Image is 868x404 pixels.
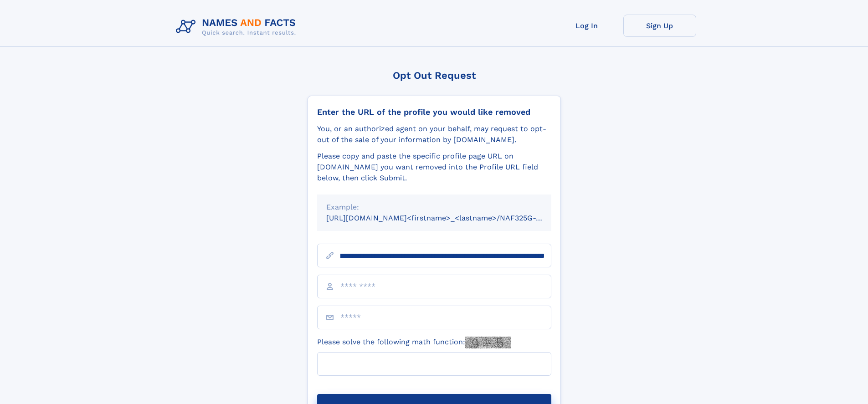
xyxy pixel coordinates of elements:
[317,151,551,184] div: Please copy and paste the specific profile page URL on [DOMAIN_NAME] you want removed into the Pr...
[317,107,551,117] div: Enter the URL of the profile you would like removed
[326,202,542,213] div: Example:
[317,123,551,145] div: You, or an authorized agent on your behalf, may request to opt-out of the sale of your informatio...
[308,70,561,81] div: Opt Out Request
[623,15,696,37] a: Sign Up
[326,214,569,222] small: [URL][DOMAIN_NAME]<firstname>_<lastname>/NAF325G-xxxxxxxx
[172,15,303,39] img: Logo Names and Facts
[550,15,623,37] a: Log In
[317,337,511,348] label: Please solve the following math function:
